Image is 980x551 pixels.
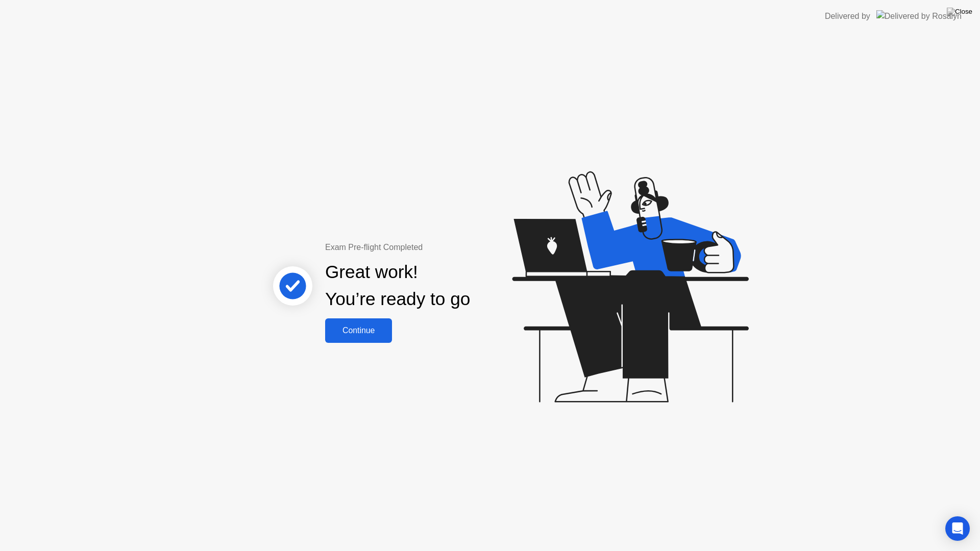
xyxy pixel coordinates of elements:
div: Open Intercom Messenger [945,516,970,541]
img: Close [947,8,972,16]
div: Exam Pre-flight Completed [325,241,536,254]
div: Delivered by [825,10,870,22]
div: Continue [328,326,389,335]
div: Great work! You’re ready to go [325,259,470,313]
img: Delivered by Rosalyn [876,10,962,22]
button: Continue [325,318,392,343]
